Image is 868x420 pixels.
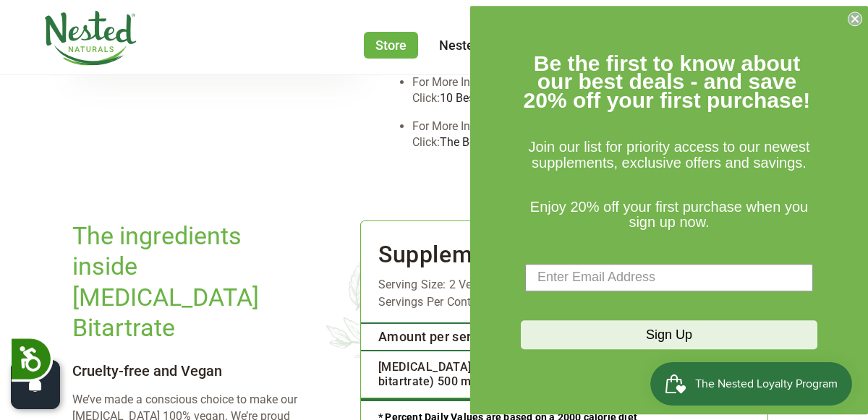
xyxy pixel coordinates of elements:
[470,6,868,414] div: FLYOUT Form
[412,119,796,151] p: For More Information Of Best Supplements for Focus and Concentration, Click:
[530,199,808,231] span: Enjoy 20% off your first purchase when you sign up now.
[412,74,796,107] p: For More Information On Best Vitamins for Heart Health & Circulation, Click:
[525,264,813,291] input: Enter Email Address
[361,221,767,276] h3: Supplement Facts
[528,140,809,171] span: Join our list for priority access to our newest supplements, exclusive offers and savings.
[361,276,767,293] div: Serving Size: 2 Vegan Capsules
[361,293,767,311] div: Servings Per Container: 45
[439,38,534,53] a: Nested Rewards
[43,11,137,66] img: Nested Naturals
[72,220,302,343] h2: The ingredients inside [MEDICAL_DATA] Bitartrate
[72,362,302,380] h4: Cruelty-free and Vegan
[440,135,703,149] a: The Best Supplements for Focus and Concentration
[361,351,650,398] td: [MEDICAL_DATA] (as [MEDICAL_DATA] bitartrate) 500 mg
[650,362,854,406] iframe: Button to open loyalty program pop-up
[11,360,60,409] button: Open
[364,32,418,59] a: Store
[361,323,650,351] th: Amount per serving
[521,320,817,349] button: Sign Up
[848,12,862,26] button: Close dialog
[440,91,678,105] a: 10 Best Vitamins for Heart Health & Circulation
[524,51,811,112] span: Be the first to know about our best deals - and save 20% off your first purchase!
